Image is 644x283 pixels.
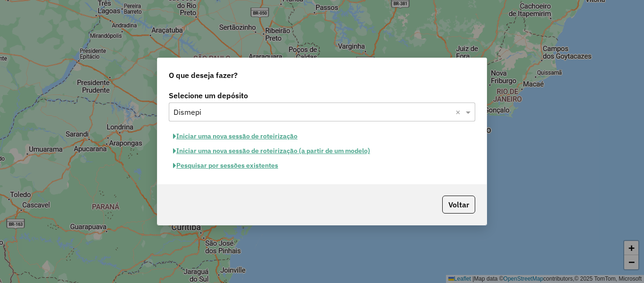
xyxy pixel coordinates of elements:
[169,144,374,158] button: Iniciar uma nova sessão de roteirização (a partir de um modelo)
[169,69,238,81] span: O que deseja fazer?
[169,90,475,101] label: Selecione um depósito
[455,106,463,118] span: Clear all
[169,129,302,144] button: Iniciar uma nova sessão de roteirização
[442,196,475,214] button: Voltar
[169,158,282,173] button: Pesquisar por sessões existentes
